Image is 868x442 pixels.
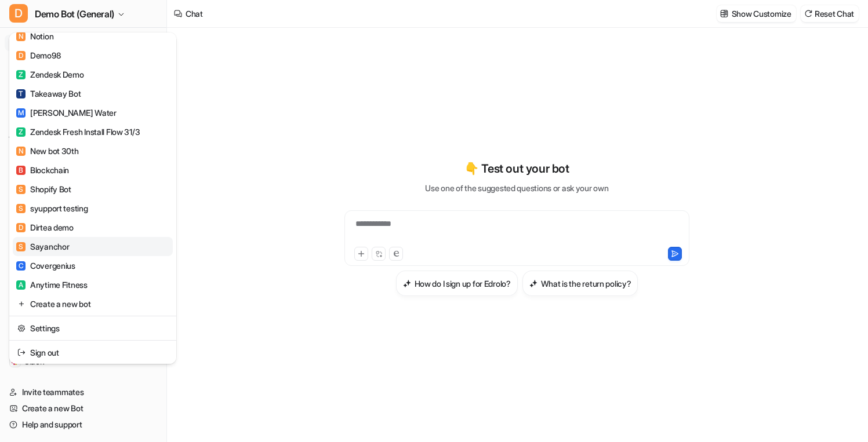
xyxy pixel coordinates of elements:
span: D [16,223,26,232]
div: Dirtea demo [16,221,74,233]
div: Demo98 [16,49,60,61]
img: reset [17,346,26,359]
div: Takeaway Bot [16,87,81,100]
span: N [16,147,26,156]
div: [PERSON_NAME] Water [16,107,117,119]
div: Shopify Bot [16,183,71,195]
a: Settings [13,319,173,338]
div: Sayanchor [16,240,69,253]
span: M [16,108,26,118]
img: reset [17,298,26,310]
div: Zendesk Fresh Install Flow 31/3 [16,126,140,138]
div: syupport testing [16,202,88,214]
span: C [16,261,26,271]
div: Covergenius [16,260,75,272]
span: Demo Bot (General) [35,6,114,22]
span: S [16,204,26,213]
span: N [16,32,26,41]
span: A [16,280,26,290]
span: S [16,242,26,251]
div: Anytime Fitness [16,279,88,291]
img: reset [17,322,26,334]
span: D [9,4,28,23]
div: Blockchain [16,164,69,176]
a: Create a new bot [13,294,173,313]
div: New bot 30th [16,145,79,157]
div: Zendesk Demo [16,68,84,81]
span: Z [16,70,26,79]
div: DDemo Bot (General) [9,32,176,364]
span: T [16,89,26,98]
a: Sign out [13,343,173,362]
span: Z [16,127,26,137]
div: Notion [16,30,53,42]
span: D [16,51,26,60]
span: B [16,166,26,175]
span: S [16,185,26,194]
